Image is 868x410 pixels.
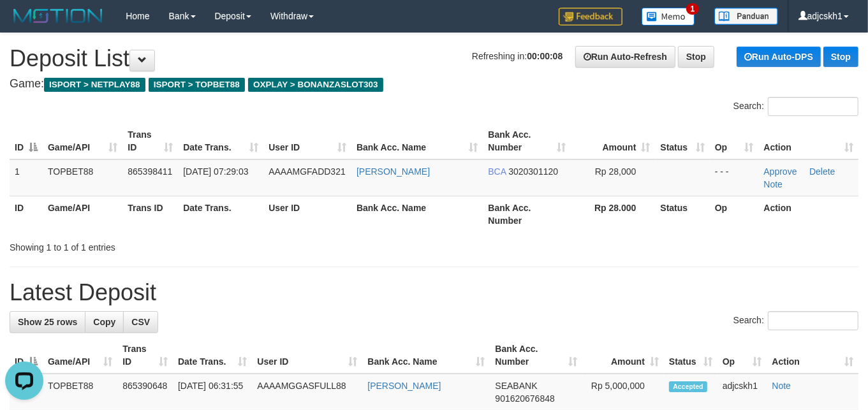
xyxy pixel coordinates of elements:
span: Show 25 rows [18,317,77,327]
a: Run Auto-Refresh [575,46,675,68]
span: 1 [686,3,700,15]
a: Stop [823,47,858,67]
img: MOTION_logo.png [10,6,107,26]
th: User ID: activate to sort column ascending [263,123,351,159]
th: Bank Acc. Number: activate to sort column ascending [490,337,582,374]
img: Button%20Memo.svg [642,8,695,26]
th: Rp 28.000 [571,196,656,232]
a: [PERSON_NAME] [367,381,441,391]
th: Bank Acc. Number [483,196,570,232]
td: 1 [10,159,43,196]
th: Op: activate to sort column ascending [710,123,759,159]
th: Bank Acc. Name: activate to sort column ascending [351,123,483,159]
a: Copy [85,311,124,333]
th: Op [710,196,759,232]
th: User ID [263,196,351,232]
th: Status [656,196,710,232]
h1: Deposit List [10,46,858,71]
h1: Latest Deposit [10,280,858,305]
a: Note [764,179,783,189]
img: panduan.png [714,8,778,25]
a: Stop [678,46,714,68]
th: Date Trans. [178,196,263,232]
span: ISPORT > NETPLAY88 [44,78,145,92]
span: Accepted [669,381,707,392]
input: Search: [768,311,858,330]
th: ID: activate to sort column descending [10,123,43,159]
th: Date Trans.: activate to sort column ascending [178,123,263,159]
th: ID: activate to sort column descending [10,337,43,374]
span: Rp 28,000 [595,166,636,177]
a: Note [772,381,791,391]
th: Date Trans.: activate to sort column ascending [173,337,252,374]
h4: Game: [10,78,858,91]
th: User ID: activate to sort column ascending [252,337,362,374]
img: Feedback.jpg [559,8,622,26]
th: Action [759,196,859,232]
th: Game/API: activate to sort column ascending [43,337,117,374]
th: Bank Acc. Number: activate to sort column ascending [483,123,570,159]
span: [DATE] 07:29:03 [183,166,248,177]
a: [PERSON_NAME] [357,166,430,177]
span: BCA [488,166,506,177]
span: Refreshing in: [472,51,563,61]
span: ISPORT > TOPBET88 [149,78,245,92]
input: Search: [768,97,858,116]
th: Game/API: activate to sort column ascending [43,123,122,159]
th: Action: activate to sort column ascending [767,337,858,374]
span: SEABANK [495,381,537,391]
button: Open LiveChat chat widget [5,5,43,43]
label: Search: [733,97,858,116]
span: 865398411 [128,166,172,177]
th: ID [10,196,43,232]
th: Op: activate to sort column ascending [717,337,767,374]
span: OXPLAY > BONANZASLOT303 [248,78,383,92]
th: Trans ID: activate to sort column ascending [117,337,173,374]
th: Bank Acc. Name: activate to sort column ascending [362,337,490,374]
a: Run Auto-DPS [737,47,821,67]
a: CSV [123,311,158,333]
div: Showing 1 to 1 of 1 entries [10,236,352,254]
th: Action: activate to sort column ascending [759,123,859,159]
span: Copy 3020301120 to clipboard [508,166,558,177]
th: Trans ID [122,196,178,232]
th: Trans ID: activate to sort column ascending [122,123,178,159]
a: Show 25 rows [10,311,85,333]
span: Copy [93,317,115,327]
th: Status: activate to sort column ascending [656,123,710,159]
td: TOPBET88 [43,159,122,196]
span: AAAAMGFADD321 [268,166,346,177]
label: Search: [733,311,858,330]
span: CSV [131,317,150,327]
th: Game/API [43,196,122,232]
th: Amount: activate to sort column ascending [571,123,656,159]
span: Copy 901620676848 to clipboard [495,393,554,404]
th: Amount: activate to sort column ascending [582,337,664,374]
th: Bank Acc. Name [351,196,483,232]
a: Delete [809,166,835,177]
td: - - - [710,159,759,196]
strong: 00:00:08 [527,51,563,61]
a: Approve [764,166,797,177]
th: Status: activate to sort column ascending [664,337,717,374]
